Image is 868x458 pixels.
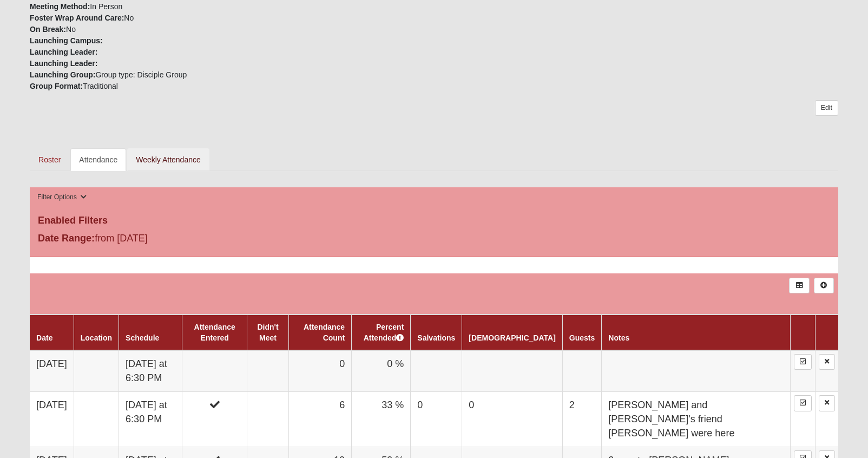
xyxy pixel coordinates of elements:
label: Date Range: [38,231,95,246]
a: Edit [815,100,838,116]
a: Attendance Count [304,323,345,342]
td: 2 [562,392,601,447]
strong: Launching Leader: [30,48,97,56]
a: Export to Excel [789,278,809,293]
td: [DATE] [30,392,74,447]
strong: Foster Wrap Around Care: [30,14,124,22]
td: [DATE] at 6:30 PM [119,392,182,447]
a: Didn't Meet [258,323,279,342]
strong: Meeting Method: [30,2,90,11]
td: 0 [288,350,351,392]
a: Schedule [126,333,159,342]
td: [PERSON_NAME] and [PERSON_NAME]'s friend [PERSON_NAME] were here [602,392,791,447]
td: 33 % [352,392,411,447]
a: Attendance Entered [194,323,235,342]
a: Enter Attendance [794,354,812,370]
a: Date [36,333,52,342]
a: Delete [819,354,835,370]
td: 0 % [352,350,411,392]
strong: Launching Group: [30,70,95,79]
strong: Group Format: [30,82,83,90]
th: [DEMOGRAPHIC_DATA] [462,315,562,350]
div: from [DATE] [30,231,299,248]
a: Weekly Attendance [127,148,209,171]
strong: Launching Campus: [30,36,103,45]
h4: Enabled Filters [38,215,830,227]
td: 6 [288,392,351,447]
a: Attendance [70,148,126,171]
th: Salvations [411,315,462,350]
button: Filter Options [34,192,90,203]
th: Guests [562,315,601,350]
a: Enter Attendance [794,395,812,411]
a: Notes [608,333,629,342]
td: 0 [411,392,462,447]
td: [DATE] [30,350,74,392]
a: Percent Attended [364,323,404,342]
strong: On Break: [30,25,66,34]
a: Alt+N [814,278,834,293]
a: Delete [819,395,835,411]
a: Location [81,333,112,342]
strong: Launching Leader: [30,59,97,68]
td: 0 [462,392,562,447]
td: [DATE] at 6:30 PM [119,350,182,392]
a: Roster [30,148,69,171]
